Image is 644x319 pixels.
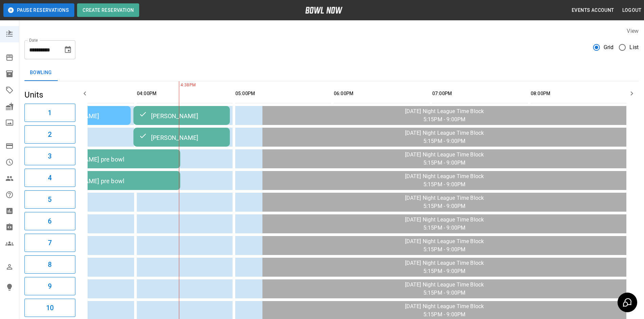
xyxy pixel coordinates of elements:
h6: 7 [48,237,52,248]
button: 2 [24,125,75,144]
button: 10 [24,299,75,317]
button: Bowling [24,65,57,81]
div: [PERSON_NAME] pre bowl [40,176,175,185]
h6: 8 [48,259,52,270]
h6: 4 [48,172,52,183]
h6: 1 [48,107,52,118]
h5: Units [24,89,75,100]
button: 8 [24,255,75,274]
button: 9 [24,277,75,295]
button: Create Reservation [77,3,139,17]
span: List [629,43,639,51]
th: 05:00PM [235,84,331,103]
button: 3 [24,147,75,165]
img: logo [305,7,343,14]
h6: 10 [46,302,54,313]
div: [PERSON_NAME] [139,111,224,120]
button: Logout [620,4,644,17]
span: Grid [604,43,614,51]
h6: 2 [48,129,52,140]
button: 4 [24,169,75,187]
h6: 5 [48,194,52,205]
button: 7 [24,234,75,252]
div: inventory tabs [24,65,639,81]
span: 4:38PM [179,82,181,89]
th: 06:00PM [334,84,429,103]
h6: 6 [48,216,52,227]
button: 5 [24,190,75,209]
h6: 3 [48,151,52,162]
div: [PERSON_NAME] pre bowl [40,155,175,163]
div: [PERSON_NAME] [139,133,224,141]
button: Choose date, selected date is Oct 2, 2025 [61,43,75,57]
button: 1 [24,104,75,122]
th: 08:00PM [531,84,626,103]
button: Events Account [569,4,617,17]
h6: 9 [48,281,52,292]
th: 07:00PM [432,84,528,103]
label: View [627,28,639,34]
button: Pause Reservations [3,3,74,17]
button: 6 [24,212,75,230]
